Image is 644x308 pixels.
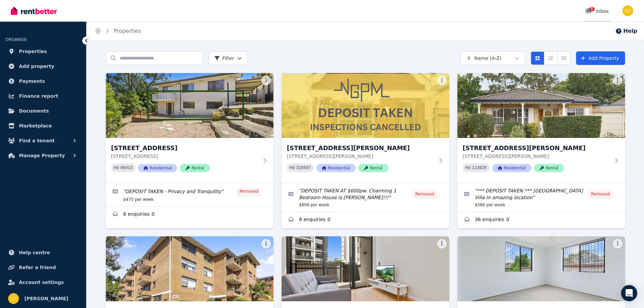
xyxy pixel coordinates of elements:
[282,73,449,138] img: 1/2 Eric Street, Lilyfield
[111,143,259,153] h3: [STREET_ADDRESS]
[5,74,81,88] a: Payments
[11,6,57,16] img: RentBetter
[19,47,47,55] span: Properties
[474,55,502,62] span: Name (A-Z)
[261,239,271,248] button: More options
[557,51,571,65] button: Expanded list view
[5,104,81,118] a: Documents
[472,166,486,170] code: 113028
[19,77,45,85] span: Payments
[296,166,311,170] code: 328587
[531,51,544,65] button: Card view
[5,261,81,274] a: Refer a friend
[589,7,595,11] span: 5
[457,73,625,183] a: 1/5 Kings Road, Brighton-Le-Sands[STREET_ADDRESS][PERSON_NAME][STREET_ADDRESS][PERSON_NAME]PID 11...
[5,60,81,73] a: Add property
[287,143,434,153] h3: [STREET_ADDRESS][PERSON_NAME]
[87,22,149,41] nav: Breadcrumb
[463,153,610,160] p: [STREET_ADDRESS][PERSON_NAME]
[282,212,449,228] a: Enquiries for 1/2 Eric Street, Lilyfield
[19,107,49,115] span: Documents
[613,239,622,248] button: More options
[111,153,259,160] p: [STREET_ADDRESS]
[5,276,81,289] a: Account settings
[282,236,449,301] img: 1/16 Fisher Street, Petersham
[358,164,388,172] span: Rental
[5,149,81,162] button: Manage Property
[282,73,449,183] a: 1/2 Eric Street, Lilyfield[STREET_ADDRESS][PERSON_NAME][STREET_ADDRESS][PERSON_NAME]PID 328587Res...
[261,76,271,85] button: More options
[613,76,622,85] button: More options
[437,76,447,85] button: More options
[290,166,295,170] small: PID
[120,166,133,170] code: 96013
[316,164,356,172] span: Residential
[5,37,27,42] span: ORGANISE
[106,207,273,223] a: Enquiries for 1/1A Neptune Street, Padstow
[5,89,81,103] a: Finance report
[531,51,571,65] div: View options
[463,143,610,153] h3: [STREET_ADDRESS][PERSON_NAME]
[457,73,625,138] img: 1/5 Kings Road, Brighton-Le-Sands
[19,151,65,160] span: Manage Property
[460,51,525,65] button: Name (A-Z)
[114,28,141,34] a: Properties
[5,134,81,147] button: Find a tenant
[5,119,81,133] a: Marketplace
[576,51,625,65] a: Add Property
[492,164,531,172] span: Residential
[437,239,447,248] button: More options
[282,183,449,212] a: Edit listing: DEPOSIT TAKEN AT $600pw. Charming 1 Bedroom House is Lilyfield!!!
[5,45,81,58] a: Properties
[106,183,273,206] a: Edit listing: DEPOSIT TAKEN - Privacy and Tranquility
[114,166,119,170] small: PID
[106,73,273,138] img: 1/1A Neptune Street, Padstow
[19,278,64,286] span: Account settings
[19,122,52,130] span: Marketplace
[138,164,177,172] span: Residential
[457,236,625,301] img: 1/16 School Pde, Marrickville
[544,51,557,65] button: Compact list view
[214,55,234,62] span: Filter
[19,248,50,257] span: Help centre
[622,5,633,16] img: Chris Dimitropoulos
[19,137,55,145] span: Find a tenant
[585,8,609,15] div: Inbox
[19,62,54,70] span: Add property
[106,73,273,183] a: 1/1A Neptune Street, Padstow[STREET_ADDRESS][STREET_ADDRESS]PID 96013ResidentialRental
[19,92,58,100] span: Finance report
[534,164,564,172] span: Rental
[209,51,248,65] button: Filter
[24,294,68,303] span: [PERSON_NAME]
[457,183,625,212] a: Edit listing: *** DEPOSIT TAKEN *** Unique Bayside Villa in amazing location
[621,285,637,301] div: Open Intercom Messenger
[287,153,434,160] p: [STREET_ADDRESS][PERSON_NAME]
[466,166,471,170] small: PID
[457,212,625,228] a: Enquiries for 1/5 Kings Road, Brighton-Le-Sands
[8,293,19,304] img: Chris Dimitropoulos
[19,263,56,271] span: Refer a friend
[5,246,81,259] a: Help centre
[615,27,637,35] button: Help
[106,236,273,301] img: 1/10 Banksia Rd, Caringbah
[180,164,210,172] span: Rental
